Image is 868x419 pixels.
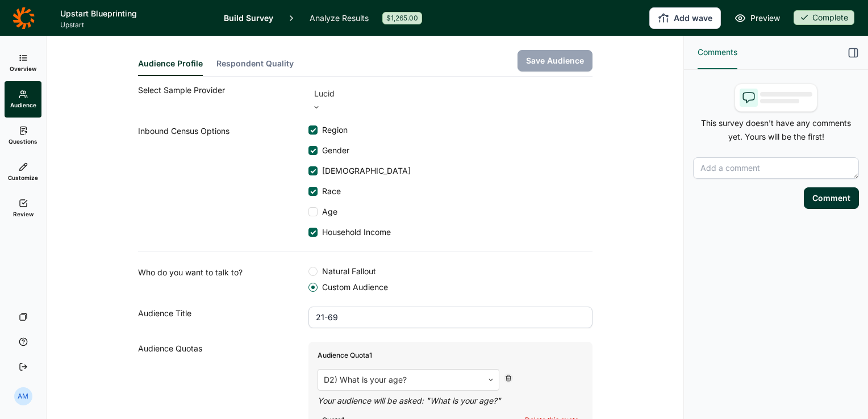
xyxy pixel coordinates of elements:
[649,7,721,29] button: Add wave
[698,45,737,59] span: Comments
[138,307,308,328] div: Audience Title
[10,101,36,109] span: Audience
[318,282,388,293] span: Custom Audience
[318,266,376,277] span: Natural Fallout
[750,11,780,25] span: Preview
[504,374,513,383] div: Delete Quota
[735,11,780,25] a: Preview
[5,154,41,190] a: Customize
[698,36,737,69] button: Comments
[318,227,391,238] span: Household Income
[318,351,583,360] div: Audience Quota 1
[60,20,210,30] span: Upstart
[5,118,41,154] a: Questions
[14,387,32,405] div: AM
[138,83,308,111] div: Select Sample Provider
[318,165,411,177] span: [DEMOGRAPHIC_DATA]
[794,10,854,26] button: Complete
[804,187,859,209] button: Comment
[5,190,41,227] a: Review
[10,65,36,73] span: Overview
[138,266,308,293] div: Who do you want to talk to?
[318,186,341,197] span: Race
[308,307,592,328] input: ex: Age Range
[5,81,41,118] a: Audience
[138,124,308,238] div: Inbound Census Options
[693,116,859,144] p: This survey doesn't have any comments yet. Yours will be the first!
[216,58,294,76] button: Respondent Quality
[138,58,203,69] span: Audience Profile
[318,206,337,217] span: Age
[318,145,349,156] span: Gender
[382,12,422,24] div: $1,265.00
[60,7,210,20] h1: Upstart Blueprinting
[518,50,592,72] button: Save Audience
[8,174,38,182] span: Customize
[318,395,583,407] div: Your audience will be asked: " What is your age? "
[13,210,34,218] span: Review
[5,45,41,81] a: Overview
[9,137,37,145] span: Questions
[794,10,854,25] div: Complete
[318,124,348,136] span: Region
